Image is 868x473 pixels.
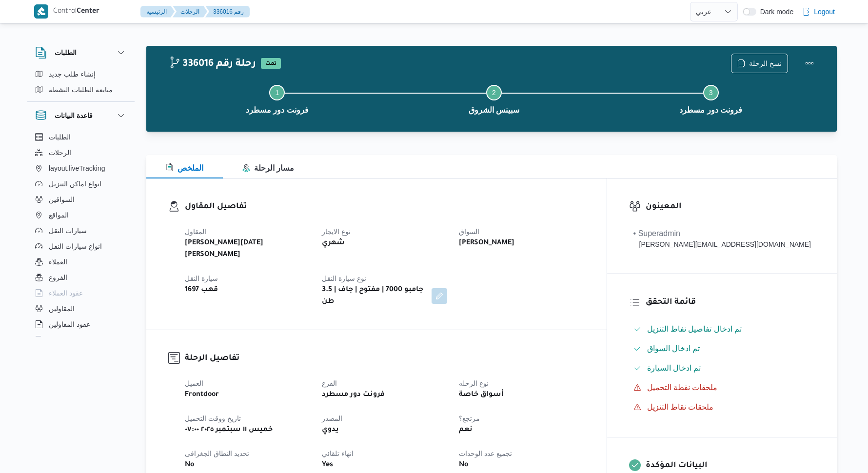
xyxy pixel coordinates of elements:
span: تاريخ ووقت التحميل [185,414,241,422]
b: جامبو 7000 | مفتوح | جاف | 3.5 طن [322,284,425,308]
button: فرونت دور مسطرد [602,73,819,124]
button: Actions [800,54,819,73]
span: تم ادخال السيارة [647,364,701,372]
span: نوع الايجار [322,228,351,236]
button: الرحلات [31,145,131,160]
button: العملاء [31,254,131,270]
button: انواع اماكن التنزيل [31,176,131,192]
button: فرونت دور مسطرد [169,73,386,124]
span: ملحقات نقاط التنزيل [647,401,714,413]
span: العميل [185,379,203,387]
span: العملاء [49,256,67,268]
span: نوع الرحله [459,379,489,387]
button: نسخ الرحلة [731,54,788,73]
button: layout.liveTracking [31,160,131,176]
button: الرحلات [173,6,207,18]
button: الرئيسيه [140,6,175,18]
span: سيارات النقل [49,225,87,236]
span: مرتجع؟ [459,414,480,422]
h3: تفاصيل المقاول [185,200,585,214]
span: layout.liveTracking [49,162,105,174]
div: [PERSON_NAME][EMAIL_ADDRESS][DOMAIN_NAME] [633,239,811,250]
b: Center [77,8,99,16]
button: عقود المقاولين [31,316,131,332]
span: انواع اماكن التنزيل [49,178,101,190]
b: فرونت دور مسطرد [322,389,385,401]
h3: المعينون [646,200,815,214]
span: تحديد النطاق الجغرافى [185,450,249,457]
button: تم ادخال السيارة [630,360,815,376]
span: تم ادخال تفاصيل نفاط التنزيل [647,325,742,333]
button: الطلبات [31,129,131,145]
span: إنشاء طلب جديد [49,68,96,80]
h3: قاعدة البيانات [55,110,93,121]
span: سبينس الشروق [469,104,519,116]
span: 1 [275,89,279,97]
span: نسخ الرحلة [749,58,782,69]
b: Yes [322,459,333,471]
button: انواع سيارات النقل [31,238,131,254]
div: • Superadmin [633,228,811,239]
span: ملحقات نقاط التنزيل [647,403,714,411]
button: عقود العملاء [31,285,131,301]
img: X8yXhbKr1z7QwAAAABJRU5ErkJggg== [34,4,48,19]
b: No [185,459,194,471]
button: متابعة الطلبات النشطة [31,82,131,98]
button: سيارات النقل [31,223,131,238]
span: تم ادخال السواق [647,343,700,355]
b: خميس ١١ سبتمبر ٢٠٢٥ ٠٧:٠٠ [185,424,273,436]
button: سبينس الشروق [386,73,603,124]
span: السواقين [49,194,75,205]
b: يدوي [322,424,339,436]
span: تمت [261,58,281,69]
h3: الطلبات [55,47,77,59]
div: قاعدة البيانات [27,129,135,340]
button: تم ادخال تفاصيل نفاط التنزيل [630,321,815,337]
b: نعم [459,424,473,436]
span: انهاء تلقائي [322,450,354,457]
span: تجميع عدد الوحدات [459,450,512,457]
span: Logout [814,6,835,18]
b: [PERSON_NAME] [459,237,514,249]
span: الملخص [166,164,203,172]
span: المقاولين [49,303,75,315]
span: تم ادخال السيارة [647,362,701,374]
span: الرحلات [49,147,71,158]
div: الطلبات [27,66,135,101]
button: 336016 رقم [205,6,250,18]
button: ملحقات نقطة التحميل [630,380,815,395]
span: فرونت دور مسطرد [246,104,309,116]
span: ملحقات نقطة التحميل [647,383,718,392]
span: المقاول [185,228,206,236]
span: انواع سيارات النقل [49,240,102,252]
span: 2 [492,89,496,97]
span: تم ادخال تفاصيل نفاط التنزيل [647,323,742,335]
span: Dark mode [756,8,793,16]
span: سيارة النقل [185,275,218,282]
b: No [459,459,468,471]
b: تمت [265,61,276,67]
span: المصدر [322,414,342,422]
button: المقاولين [31,301,131,316]
button: الطلبات [35,47,127,59]
button: قاعدة البيانات [35,110,127,121]
h3: البيانات المؤكدة [646,459,815,473]
span: نوع سيارة النقل [322,275,366,282]
b: قهب 1697 [185,284,218,296]
span: متابعة الطلبات النشطة [49,84,113,96]
button: ملحقات نقاط التنزيل [630,399,815,415]
button: Logout [798,2,839,21]
span: 3 [709,89,713,97]
h3: تفاصيل الرحلة [185,352,585,365]
b: أسواق خاصة [459,389,504,401]
span: • Superadmin mohamed.nabil@illa.com.eg [633,228,811,250]
button: السواقين [31,192,131,207]
button: اجهزة التليفون [31,332,131,348]
span: اجهزة التليفون [49,334,89,346]
span: مسار الرحلة [242,164,294,172]
span: السواق [459,228,479,236]
b: شهري [322,237,345,249]
span: الفروع [49,272,67,283]
span: المواقع [49,209,69,221]
h3: قائمة التحقق [646,296,815,309]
